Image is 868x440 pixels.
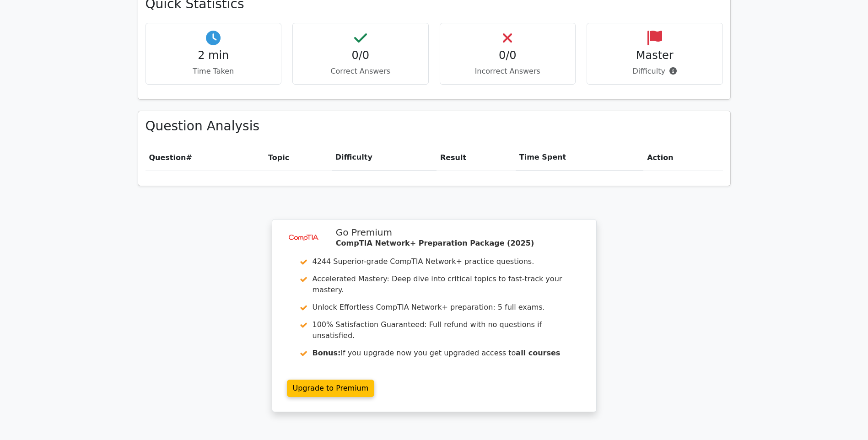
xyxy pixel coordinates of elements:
[643,145,722,171] th: Action
[146,118,723,134] h3: Question Analysis
[300,49,421,62] h4: 0/0
[264,145,332,171] th: Topic
[146,145,264,171] th: #
[447,49,568,62] h4: 0/0
[516,145,643,171] th: Time Spent
[287,380,375,397] a: Upgrade to Premium
[594,66,715,77] p: Difficulty
[594,49,715,62] h4: Master
[149,153,186,162] span: Question
[332,145,437,171] th: Difficulty
[447,66,568,77] p: Incorrect Answers
[153,66,274,77] p: Time Taken
[437,145,516,171] th: Result
[300,66,421,77] p: Correct Answers
[153,49,274,62] h4: 2 min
